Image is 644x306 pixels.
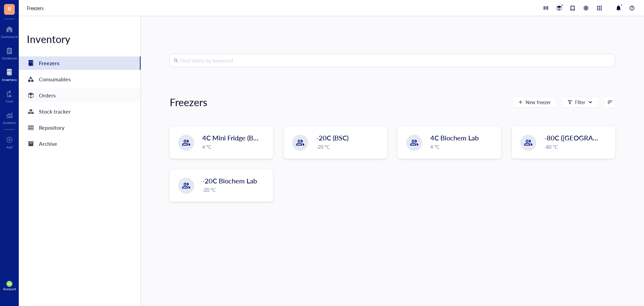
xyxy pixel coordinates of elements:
a: Archive [19,137,141,150]
span: New freezer [526,99,551,105]
div: Consumables [39,75,71,84]
a: Stock tracker [19,105,141,118]
span: 4C Biochem Lab [430,133,479,142]
div: Core [6,99,13,103]
div: -80 °C [544,143,611,150]
span: 4C Mini Fridge (BSC) [202,133,263,142]
a: Core [6,88,13,103]
a: Dashboard [1,24,18,39]
button: New freezer [513,97,556,107]
span: -20C Biochem Lab [202,176,257,185]
span: R [8,4,11,13]
a: Orders [19,89,141,102]
a: Freezers [19,56,141,70]
div: Account [3,287,16,291]
div: Archive [39,139,57,148]
div: Notebook [2,56,17,60]
div: Inventory [19,32,141,46]
div: Analytics [3,121,16,125]
div: 4 °C [202,143,269,150]
div: Repository [39,123,64,132]
div: -20 °C [202,186,269,193]
div: -20 °C [316,143,383,150]
div: Dashboard [1,35,18,39]
a: Freezers [27,4,45,12]
a: Consumables [19,73,141,86]
div: Freezers [39,58,59,68]
span: -80C ([GEOGRAPHIC_DATA]) [544,133,633,142]
a: Inventory [2,67,17,82]
a: Notebook [2,45,17,60]
span: -20C (BSC) [316,133,348,142]
div: Freezers [170,95,207,109]
div: Orders [39,91,56,100]
div: Add [6,145,13,149]
span: NG [8,282,11,285]
div: Filter [575,98,585,106]
div: Stock tracker [39,107,71,116]
a: Repository [19,121,141,134]
div: 4 °C [430,143,497,150]
div: Inventory [2,78,17,82]
a: Analytics [3,110,16,125]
